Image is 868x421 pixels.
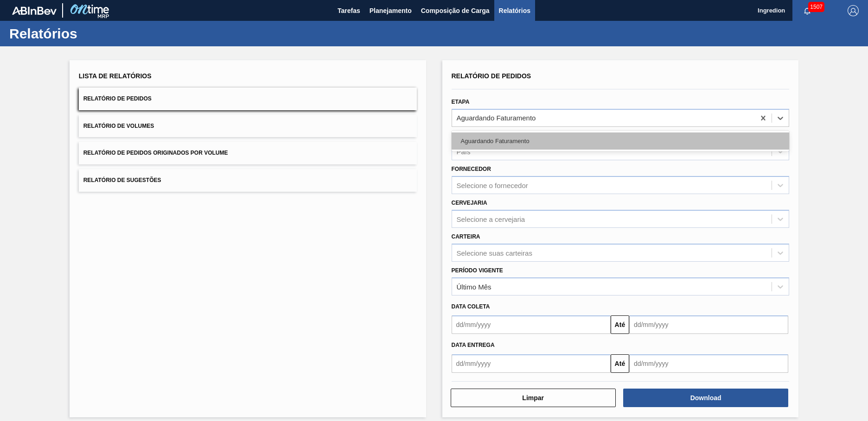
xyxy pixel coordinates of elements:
[452,233,480,240] label: Carteira
[452,267,503,274] label: Período Vigente
[457,182,528,189] div: Selecione o fornecedor
[457,283,491,290] div: Último Mês
[611,354,629,373] button: Até
[452,99,470,105] label: Etapa
[451,389,616,407] button: Limpar
[452,354,611,373] input: dd/mm/yyyy
[623,389,788,407] button: Download
[499,5,530,16] span: Relatórios
[457,215,525,223] div: Selecione a cervejaria
[611,315,629,334] button: Até
[83,123,154,129] span: Relatório de Volumes
[457,148,471,156] div: País
[848,5,859,16] img: Logout
[370,5,412,16] span: Planejamento
[79,72,152,80] span: Lista de Relatórios
[452,166,491,172] label: Fornecedor
[808,2,824,12] span: 1507
[83,177,161,183] span: Relatório de Sugestões
[338,5,360,16] span: Tarefas
[457,249,532,257] div: Selecione suas carteiras
[83,150,228,156] span: Relatório de Pedidos Originados por Volume
[629,354,788,373] input: dd/mm/yyyy
[629,315,788,334] input: dd/mm/yyyy
[79,115,417,138] button: Relatório de Volumes
[452,200,487,206] label: Cervejaria
[792,4,822,17] button: Notificações
[452,315,611,334] input: dd/mm/yyyy
[79,88,417,110] button: Relatório de Pedidos
[421,5,490,16] span: Composição de Carga
[452,132,790,150] div: Aguardando Faturamento
[79,169,417,192] button: Relatório de Sugestões
[12,6,57,15] img: TNhmsLtSVTkK8tSr43FrP2fwEKptu5GPRR3wAAAABJRU5ErkJggg==
[9,28,174,39] h1: Relatórios
[452,303,490,310] span: Data coleta
[79,142,417,164] button: Relatório de Pedidos Originados por Volume
[452,342,495,348] span: Data entrega
[452,72,531,80] span: Relatório de Pedidos
[83,95,152,102] span: Relatório de Pedidos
